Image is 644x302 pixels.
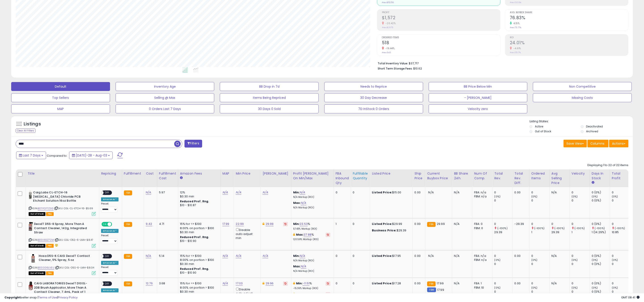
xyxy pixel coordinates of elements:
span: All listings that are currently out of stock and unavailable for purchase on Amazon [29,244,45,248]
div: Fulfillable Quantity [353,171,368,181]
th: The percentage added to the cost of goods (COGS) that forms the calculator for Min & Max prices. [291,169,334,187]
h5: Listings [24,121,41,127]
button: Actions [609,140,628,147]
div: Total Rev. [494,171,511,181]
p: 57.43% Markup (ROI) [293,227,330,230]
b: Reduced Prof. Rng. [180,267,209,271]
a: 23.53 [300,222,308,226]
div: Ordered Items [531,171,548,181]
a: 22.99 [236,222,244,226]
div: BB Share 24h. [454,171,470,181]
div: Listed Price [372,171,411,176]
small: Prev: 25.17% [510,51,521,54]
a: -11.51 [303,281,309,286]
a: N/A [263,190,268,195]
small: (0%) [592,286,598,289]
span: OFF [111,222,119,226]
button: 30 Days 0 Sold [220,104,319,113]
div: Clear All Filters [16,129,36,133]
div: % [293,281,330,290]
small: (0%) [592,258,598,262]
div: N/A [551,281,566,285]
div: 0 [531,190,549,194]
button: Inventory Age [116,82,214,91]
small: (0%) [592,195,598,198]
div: 0 [353,190,366,194]
small: FBA [427,281,435,286]
div: MAP [222,171,232,176]
div: 0 (0%) [592,190,610,194]
div: 0.00 [414,190,422,194]
button: Non Competitive [533,82,632,91]
small: (-100%) [615,226,625,230]
a: N/A [301,264,306,269]
span: Ordered Items [382,36,500,39]
div: 1 [572,230,590,234]
div: 12% [180,190,217,194]
div: Disable auto adjust min [236,287,257,300]
a: B07FCF7Z3G [38,207,53,210]
p: N/A Markup (ROI) [293,206,330,209]
div: 0 [494,254,512,258]
div: 0 [612,199,630,203]
b: Max: [296,232,304,237]
div: 0 [494,281,512,285]
div: FBA: n/a [474,190,489,194]
small: (0%) [531,195,538,198]
div: 0 [353,281,366,285]
h2: 518 [382,40,500,46]
small: (0%) [531,286,538,289]
div: $10 - $10.90 [180,271,217,275]
small: (0%) [494,258,500,262]
a: N/A [146,190,151,195]
small: (0%) [612,286,618,289]
div: Profit [PERSON_NAME] on Min/Max [293,171,332,181]
div: 0 [572,262,590,266]
small: (-100%) [595,226,605,230]
div: 0 [612,190,630,194]
small: (0%) [531,258,538,262]
a: N/A [300,254,305,258]
div: 0 [494,199,512,203]
b: Short Term Storage Fees: [378,67,413,70]
div: 0 [336,190,347,194]
img: 315xc0ucR+L._SL40_.jpg [29,190,32,199]
a: Privacy Policy [58,295,78,300]
div: $15.00 [372,190,409,194]
small: FBA [124,281,132,286]
span: 17.99 [437,281,444,285]
div: seller snap | | [4,296,78,300]
div: 0 [612,254,630,258]
b: CAIG LABORATORIES DeoxIT D100L-2DB Brush Applicator, More Than A Contact Cleaner, 7.4mL, Pack of 1 [34,281,88,295]
div: Amazon AI * [101,197,119,201]
b: Min: [293,190,300,194]
div: N/A [551,254,566,258]
div: Preset: [101,266,119,276]
p: 120.59% Markup (ROI) [293,238,330,241]
a: 12.76 [146,281,153,286]
b: Min: [293,254,300,258]
div: Preset: [101,202,119,212]
span: Profit [382,11,500,14]
span: All listings that are currently out of stock and unavailable for purchase on Amazon [29,271,45,275]
button: Missing Costs [533,93,632,102]
span: | SKU: CGL-D5S-6-LMH-$8.47 [55,238,93,242]
p: N/A Markup (ROI) [293,196,330,199]
div: 1 [336,222,347,226]
div: ASIN: [29,222,96,247]
div: Days In Stock [592,171,608,181]
div: $17.28 [372,281,409,285]
div: Fulfillment Cost [159,171,176,181]
button: Needs to Reprice [324,82,423,91]
div: Disable auto adjust min [236,227,257,240]
h2: 76.83% [510,15,628,21]
div: $0.30 min [180,230,217,234]
small: -19.44% [384,47,395,50]
button: Selling @ Max [116,93,214,102]
small: (-100%) [554,226,565,230]
div: 5.97 [159,190,175,194]
div: 0 [612,222,630,226]
a: B00I3G272M [38,238,54,242]
div: 0 [336,281,347,285]
div: 0 (0%) [592,199,610,203]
